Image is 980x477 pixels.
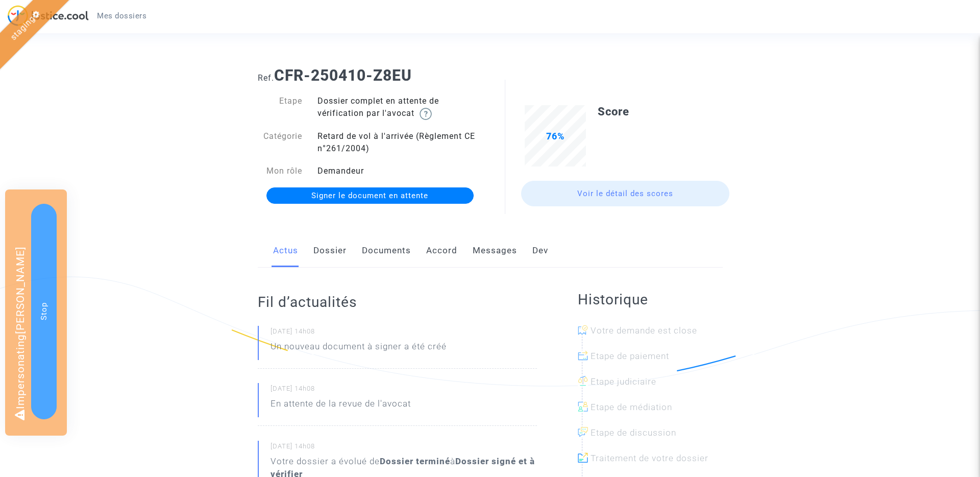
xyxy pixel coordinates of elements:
b: Score [598,105,629,118]
span: Signer le document en attente [311,191,428,200]
a: Voir le détail des scores [521,181,729,206]
h2: Fil d’actualités [258,293,537,311]
button: Stop [31,204,57,419]
b: CFR-250410-Z8EU [274,66,412,84]
img: jc-logo.svg [8,5,89,26]
a: staging [8,14,37,42]
a: Dev [532,234,548,268]
p: Un nouveau document à signer a été créé [271,340,447,358]
small: [DATE] 14h08 [271,384,537,397]
div: Impersonating [5,189,67,436]
span: Votre demande est close [591,325,697,336]
span: 76% [546,131,565,141]
small: [DATE] 14h08 [271,442,537,455]
div: Demandeur [310,165,490,177]
span: Ref. [258,73,274,83]
b: Dossier terminé [380,456,450,466]
div: Mon rôle [250,165,310,177]
a: Messages [473,234,517,268]
a: Dossier [313,234,347,268]
a: Mes dossiers [89,8,155,23]
img: help.svg [420,108,432,120]
div: Retard de vol à l'arrivée (Règlement CE n°261/2004) [310,130,490,155]
a: Accord [426,234,457,268]
div: Etape [250,95,310,120]
small: [DATE] 14h08 [271,327,537,340]
span: Mes dossiers [97,11,146,20]
div: Catégorie [250,130,310,155]
div: Dossier complet en attente de vérification par l'avocat [310,95,490,120]
a: Actus [273,234,298,268]
p: En attente de la revue de l'avocat [271,397,411,415]
h2: Historique [578,291,723,308]
a: Documents [362,234,411,268]
span: Stop [39,302,48,320]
